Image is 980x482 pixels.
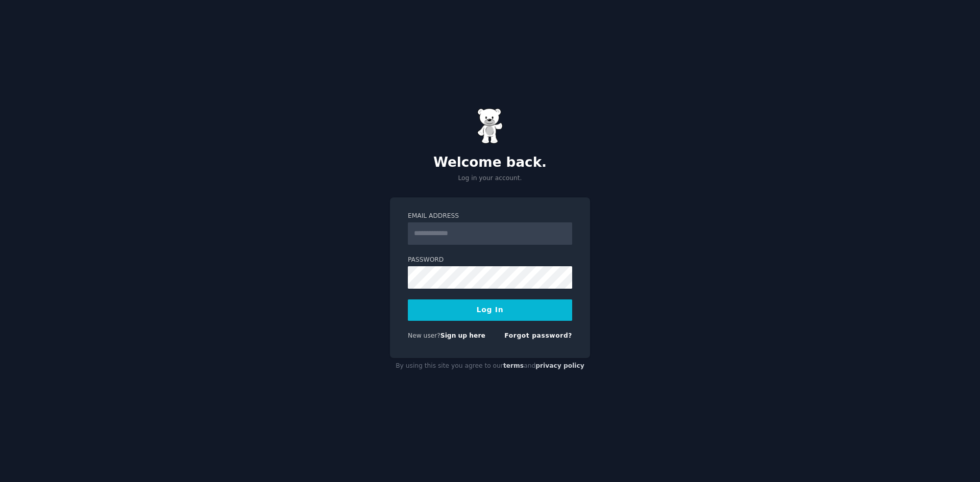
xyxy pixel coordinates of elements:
div: By using this site you agree to our and [390,358,590,374]
a: terms [503,362,524,369]
h2: Welcome back. [390,155,590,171]
a: Forgot password? [504,332,572,339]
label: Email Address [408,212,572,221]
button: Log In [408,299,572,321]
a: privacy policy [535,362,584,369]
a: Sign up here [440,332,485,339]
img: Gummy Bear [477,108,503,144]
p: Log in your account. [390,174,590,183]
label: Password [408,256,572,265]
span: New user? [408,332,440,339]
